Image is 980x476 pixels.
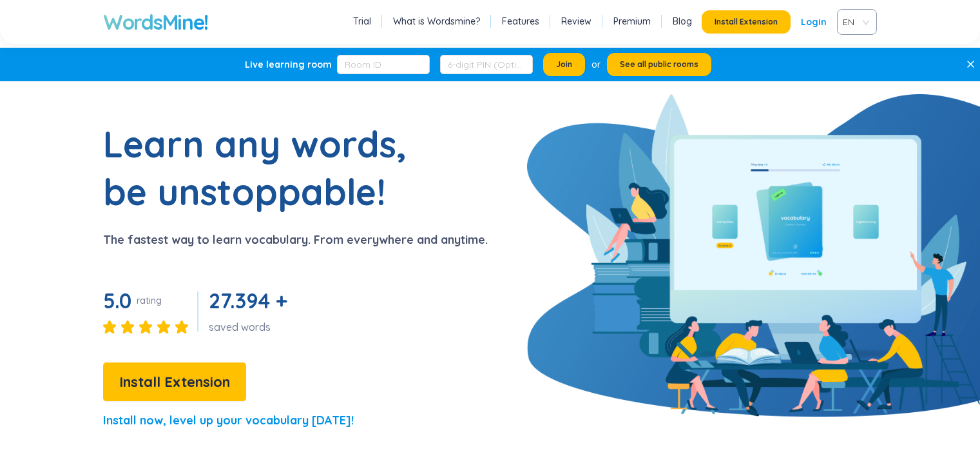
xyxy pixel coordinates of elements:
[502,15,539,28] a: Features
[543,53,585,76] button: Join
[103,120,425,215] h1: Learn any words, be unstoppable!
[843,12,866,32] span: VIE
[556,59,572,70] span: Join
[103,288,131,313] span: 5.0
[801,10,827,34] a: Login
[620,59,698,70] span: See all public rooms
[591,57,600,72] div: or
[209,320,292,334] div: saved words
[337,55,430,74] input: Room ID
[702,10,791,34] button: Install Extension
[245,58,332,71] div: Live learning room
[393,15,480,28] a: What is Wordsmine?
[209,288,287,313] span: 27.394 +
[715,17,778,27] span: Install Extension
[353,15,371,28] a: Trial
[103,362,246,401] button: Install Extension
[103,412,354,430] p: Install now, level up your vocabulary [DATE]!
[607,53,711,76] button: See all public rooms
[119,371,230,393] span: Install Extension
[103,231,488,249] p: The fastest way to learn vocabulary. From everywhere and anytime.
[613,15,651,28] a: Premium
[103,377,246,390] a: Install Extension
[137,294,162,307] div: rating
[673,15,692,28] a: Blog
[561,15,591,28] a: Review
[103,9,208,35] a: WordsMine!
[440,55,533,74] input: 6-digit PIN (Optional)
